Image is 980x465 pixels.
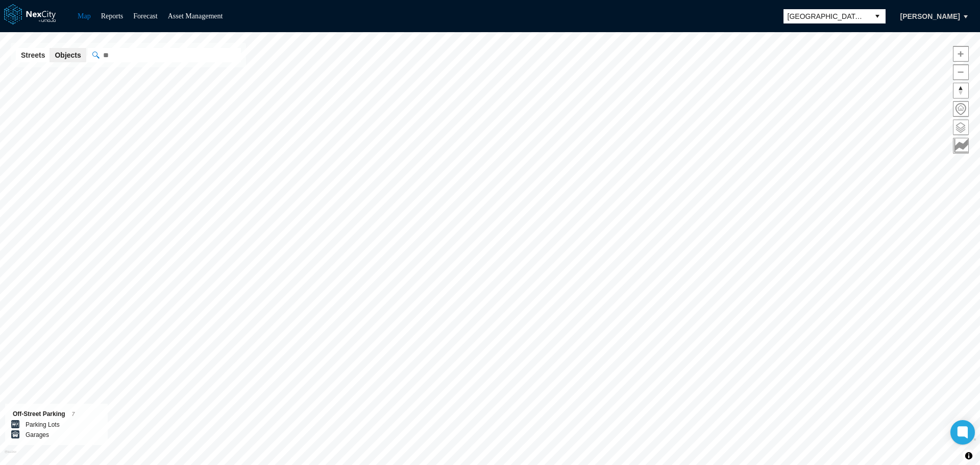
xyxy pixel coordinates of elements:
[5,450,16,462] a: Mapbox homepage
[953,138,969,154] button: Key metrics
[50,48,86,62] button: Objects
[953,46,968,61] span: Zoom in
[55,50,81,60] span: Objects
[13,409,100,420] div: Off-Street Parking
[72,411,75,417] span: 7
[890,8,971,25] button: [PERSON_NAME]
[953,65,968,80] span: Zoom out
[966,450,972,461] span: Toggle attribution
[953,64,969,80] button: Zoom out
[101,12,124,20] a: Reports
[953,46,969,62] button: Zoom in
[26,420,60,430] label: Parking Lots
[963,450,975,462] button: Toggle attribution
[953,83,969,99] button: Reset bearing to north
[953,119,969,135] button: Layers management
[168,12,223,20] a: Asset Management
[953,101,969,117] button: Home
[953,83,968,98] span: Reset bearing to north
[16,48,50,62] button: Streets
[21,50,45,60] span: Streets
[900,11,960,21] span: [PERSON_NAME]
[78,12,91,20] a: Map
[869,9,886,23] button: select
[788,11,865,21] span: [GEOGRAPHIC_DATA][PERSON_NAME]
[133,12,157,20] a: Forecast
[26,430,49,440] label: Garages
